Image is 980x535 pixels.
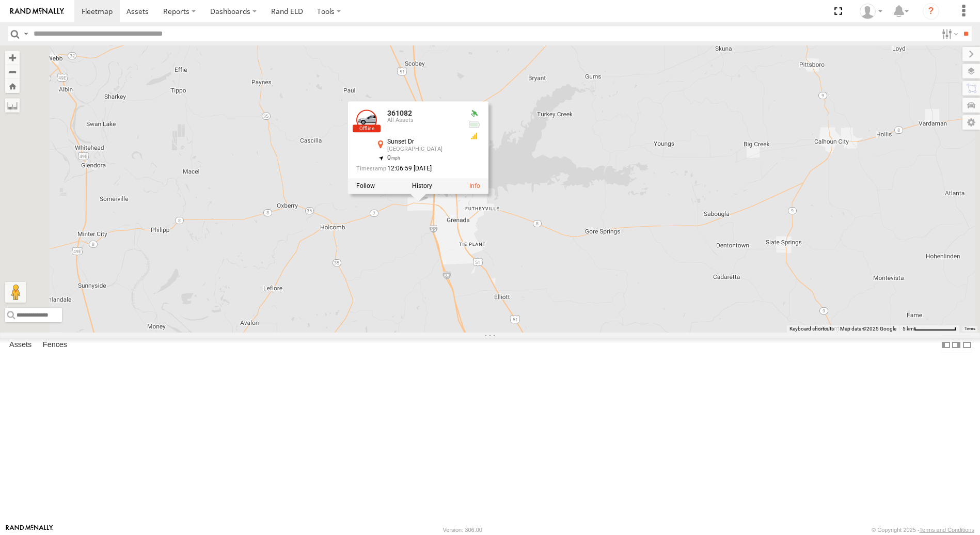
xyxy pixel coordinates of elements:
[840,326,896,332] span: Map data ©2025 Google
[941,338,951,353] label: Dock Summary Table to the Left
[938,26,960,41] label: Search Filter Options
[469,183,480,190] a: View Asset Details
[10,8,64,15] img: rand-logo.svg
[856,4,886,19] div: Gene Roberts
[872,527,974,533] div: © Copyright 2025 -
[22,26,30,41] label: Search Query
[356,109,377,130] a: View Asset Details
[899,325,959,333] button: Map Scale: 5 km per 78 pixels
[951,338,961,353] label: Dock Summary Table to the Right
[962,115,980,130] label: Map Settings
[387,138,460,145] div: Sunset Dr
[789,325,834,333] button: Keyboard shortcuts
[5,51,20,65] button: Zoom in
[5,79,20,93] button: Zoom Home
[468,132,480,140] div: GSM Signal = 3
[4,338,37,353] label: Assets
[387,118,460,124] div: All Assets
[5,65,20,79] button: Zoom out
[38,338,72,353] label: Fences
[387,146,460,152] div: [GEOGRAPHIC_DATA]
[5,98,20,113] label: Measure
[356,166,460,172] div: Date/time of location update
[468,109,480,118] div: Valid GPS Fix
[387,109,412,117] a: 361082
[965,326,975,331] a: Terms (opens in new tab)
[387,154,400,161] span: 0
[5,282,26,303] button: Drag Pegman onto the map to open Street View
[356,183,375,190] label: Realtime tracking of Asset
[443,527,482,533] div: Version: 306.00
[468,121,480,129] div: No voltage information received from this device.
[962,338,972,353] label: Hide Summary Table
[412,183,432,190] label: View Asset History
[920,527,974,533] a: Terms and Conditions
[903,326,914,332] span: 5 km
[923,3,939,20] i: ?
[6,525,53,535] a: Visit our Website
